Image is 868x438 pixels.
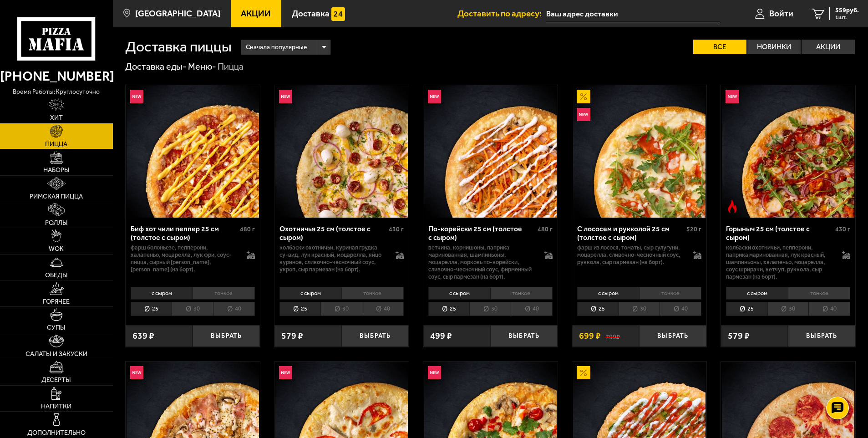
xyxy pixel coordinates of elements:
span: 520 г [686,225,701,233]
button: Выбрать [490,325,558,347]
button: Выбрать [639,325,706,347]
span: 699 ₽ [579,331,601,341]
p: фарш болоньезе, пепперони, халапеньо, моцарелла, лук фри, соус-пицца, сырный [PERSON_NAME], [PERS... [131,244,238,273]
li: тонкое [490,287,553,300]
img: Биф хот чили пеппер 25 см (толстое с сыром) [127,85,259,218]
p: ветчина, корнишоны, паприка маринованная, шампиньоны, моцарелла, морковь по-корейски, сливочно-че... [428,244,536,280]
img: Новинка [726,90,739,103]
span: 579 ₽ [281,331,303,341]
img: Горыныч 25 см (толстое с сыром) [722,85,854,218]
li: тонкое [788,287,850,300]
label: Новинки [747,40,801,54]
img: Новинка [279,366,293,380]
a: НовинкаПо-корейски 25 см (толстое с сыром) [423,85,558,218]
span: 559 руб. [835,7,859,14]
div: По-корейски 25 см (толстое с сыром) [428,224,535,242]
li: 25 [131,302,172,316]
span: 480 г [538,225,553,233]
span: Хит [50,115,63,121]
li: 25 [428,302,470,316]
span: Доставить по адресу: [457,9,546,18]
s: 799 ₽ [605,331,620,341]
span: Акции [241,9,271,18]
li: 25 [577,302,619,316]
img: Новинка [279,90,293,103]
a: Доставка еды- [125,61,187,72]
p: фарш из лосося, томаты, сыр сулугуни, моцарелла, сливочно-чесночный соус, руккола, сыр пармезан (... [577,244,685,266]
li: 40 [511,302,553,316]
span: 480 г [240,225,255,233]
a: Меню- [188,61,216,72]
li: 40 [808,302,850,316]
span: Обеды [45,272,68,279]
li: с сыром [131,287,193,300]
span: Римская пицца [30,194,83,200]
span: Горячее [43,299,70,305]
span: Сначала популярные [246,39,307,56]
img: По-корейски 25 см (толстое с сыром) [424,85,557,218]
div: Биф хот чили пеппер 25 см (толстое с сыром) [131,224,238,242]
p: колбаски Охотничьи, пепперони, паприка маринованная, лук красный, шампиньоны, халапеньо, моцарелл... [726,244,833,280]
li: тонкое [193,287,255,300]
a: НовинкаОхотничья 25 см (толстое с сыром) [274,85,409,218]
li: тонкое [341,287,404,300]
img: С лососем и рукколой 25 см (толстое с сыром) [573,85,706,218]
div: Охотничья 25 см (толстое с сыром) [279,224,386,242]
span: 499 ₽ [430,331,452,341]
img: Новинка [130,366,144,380]
span: Супы [47,325,66,331]
div: Горыныч 25 см (толстое с сыром) [726,224,833,242]
li: 30 [172,302,213,316]
a: АкционныйНовинкаС лососем и рукколой 25 см (толстое с сыром) [572,85,706,218]
span: 579 ₽ [728,331,750,341]
li: с сыром [428,287,490,300]
span: Роллы [45,220,68,226]
span: Напитки [41,403,71,410]
li: 30 [619,302,660,316]
li: 40 [362,302,404,316]
span: 430 г [389,225,404,233]
li: с сыром [279,287,341,300]
img: Новинка [428,366,442,380]
span: 639 ₽ [132,331,154,341]
li: 25 [726,302,767,316]
img: Новинка [428,90,442,103]
li: с сыром [577,287,639,300]
img: Охотничья 25 см (толстое с сыром) [275,85,408,218]
span: Пицца [45,141,67,148]
input: Ваш адрес доставки [546,5,720,22]
li: тонкое [639,287,701,300]
a: НовинкаОстрое блюдоГорыныч 25 см (толстое с сыром) [721,85,855,218]
li: 25 [279,302,321,316]
div: С лососем и рукколой 25 см (толстое с сыром) [577,224,684,242]
li: 30 [469,302,511,316]
li: с сыром [726,287,788,300]
li: 40 [660,302,701,316]
span: Доставка [292,9,330,18]
li: 40 [213,302,255,316]
img: Новинка [577,108,590,122]
li: 30 [767,302,809,316]
span: Дополнительно [27,430,86,436]
span: Войти [769,9,793,18]
button: Выбрать [788,325,855,347]
span: [GEOGRAPHIC_DATA] [135,9,220,18]
img: Акционный [577,366,590,380]
img: 15daf4d41897b9f0e9f617042186c801.svg [331,7,345,21]
span: WOK [49,246,64,252]
h1: Доставка пиццы [125,40,232,54]
img: Острое блюдо [726,200,739,214]
span: Салаты и закуски [25,351,87,357]
p: колбаски охотничьи, куриная грудка су-вид, лук красный, моцарелла, яйцо куриное, сливочно-чесночн... [279,244,387,273]
div: Пицца [218,61,244,73]
span: 430 г [835,225,850,233]
span: Десерты [41,377,71,383]
button: Выбрать [193,325,260,347]
img: Новинка [130,90,144,103]
span: Наборы [43,167,70,173]
a: НовинкаБиф хот чили пеппер 25 см (толстое с сыром) [126,85,260,218]
label: Все [693,40,746,54]
img: Акционный [577,90,590,103]
li: 30 [320,302,362,316]
label: Акции [802,40,855,54]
